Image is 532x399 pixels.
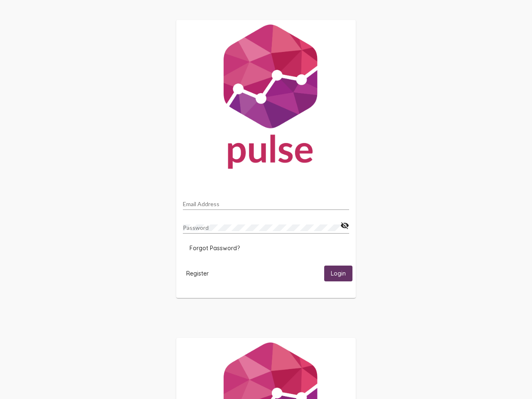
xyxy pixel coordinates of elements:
span: Register [186,270,209,277]
mat-icon: visibility_off [340,221,349,231]
span: Login [331,270,346,278]
button: Register [180,266,215,281]
img: Pulse For Good Logo [176,20,356,177]
span: Forgot Password? [190,244,240,252]
button: Login [324,266,352,281]
button: Forgot Password? [183,241,246,256]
